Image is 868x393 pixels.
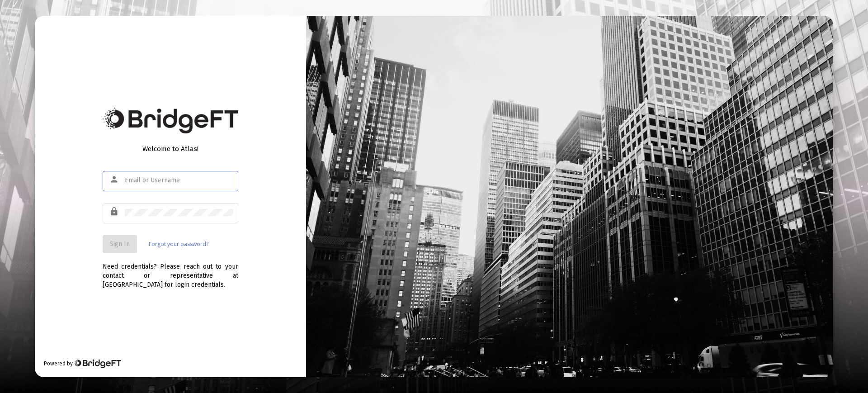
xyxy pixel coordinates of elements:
[44,359,121,368] div: Powered by
[103,108,238,133] img: Bridge Financial Technology Logo
[103,144,238,153] div: Welcome to Atlas!
[109,174,120,185] mat-icon: person
[125,177,233,184] input: Email or Username
[109,206,120,217] mat-icon: lock
[103,235,137,253] button: Sign In
[110,240,130,248] span: Sign In
[149,240,208,249] a: Forgot your password?
[103,253,238,289] div: Need credentials? Please reach out to your contact or representative at [GEOGRAPHIC_DATA] for log...
[74,359,121,368] img: Bridge Financial Technology Logo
